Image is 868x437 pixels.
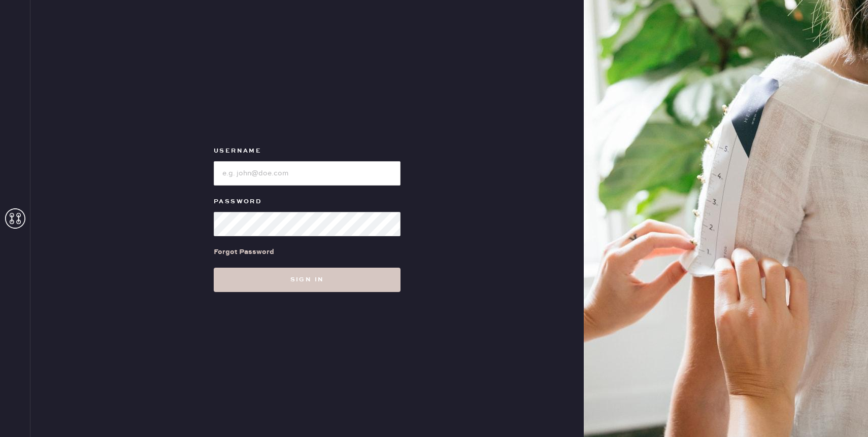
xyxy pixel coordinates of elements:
[214,246,274,258] div: Forgot Password
[214,145,400,157] label: Username
[214,236,274,268] a: Forgot Password
[214,268,400,292] button: Sign in
[214,196,400,208] label: Password
[214,161,400,186] input: e.g. john@doe.com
